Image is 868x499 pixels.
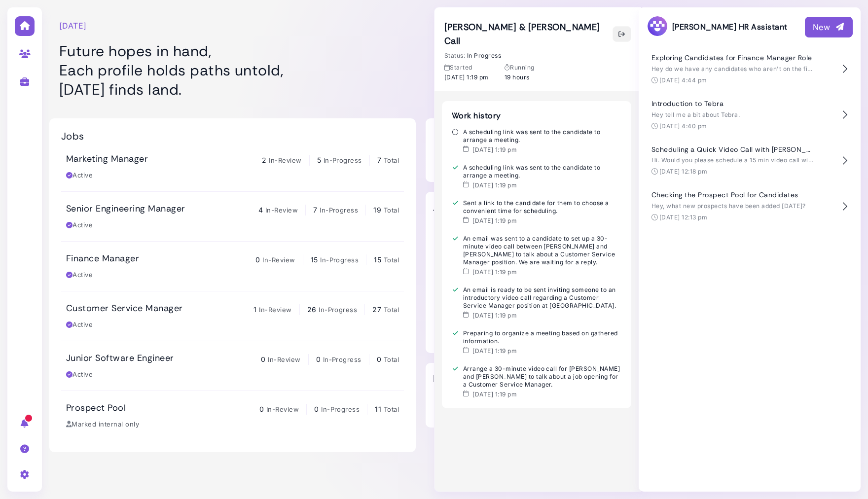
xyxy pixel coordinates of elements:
[66,220,93,230] div: Active
[444,64,489,71] header: Started
[61,192,404,241] a: Senior Engineering Manager 4 In-Review 7 In-Progress 19 Total Active
[384,256,399,264] span: Total
[384,405,399,413] span: Total
[268,356,300,363] span: In-Review
[261,355,265,363] span: 0
[384,206,399,214] span: Total
[444,73,489,81] time: [DATE] 1:19 pm
[813,21,845,33] div: New
[452,286,621,310] div: An email is ready to be sent inviting someone to an introductory video call regarding a Customer ...
[384,306,399,314] span: Total
[61,242,404,291] a: Finance Manager 0 In-Review 15 In-Progress 15 Total Active
[66,253,139,264] h3: Finance Manager
[259,306,291,314] span: In-Review
[321,405,360,413] span: In-Progress
[472,268,517,276] time: [DATE] 1:19 pm
[317,156,321,164] span: 5
[651,202,806,210] span: Hey, what new prospects have been added [DATE]?
[647,92,853,138] button: Introduction to Tebra Hey tell me a bit about Tebra. [DATE] 4:40 pm
[375,405,381,413] span: 11
[324,156,362,164] span: In-Progress
[452,128,621,144] div: A scheduling link was sent to the candidate to arrange a meeting.
[505,64,535,81] div: 19 hours
[444,52,465,59] label: Status:
[255,255,260,264] span: 0
[659,168,707,175] time: [DATE] 12:18 pm
[377,156,381,164] span: 7
[651,145,814,154] h4: Scheduling a Quick Video Call with [PERSON_NAME]
[66,171,93,180] div: Active
[307,305,317,314] span: 26
[262,156,266,164] span: 2
[253,305,256,314] span: 1
[66,270,93,280] div: Active
[472,347,517,355] time: [DATE] 1:19 pm
[651,100,814,108] h4: Introduction to Tebra
[452,329,621,345] div: Preparing to organize a meeting based on gathered information.
[372,305,381,314] span: 27
[66,403,126,414] h3: Prospect Pool
[61,130,84,142] h2: Jobs
[323,356,362,363] span: In-Progress
[472,181,517,189] time: [DATE] 1:19 pm
[373,206,381,214] span: 19
[659,76,707,84] time: [DATE] 4:44 pm
[259,405,264,413] span: 0
[66,353,174,364] h3: Junior Software Engineer
[61,341,404,391] a: Junior Software Engineer 0 In-Review 0 In-Progress 0 Total Active
[452,111,621,120] h2: Work history
[377,355,381,363] span: 0
[313,206,317,214] span: 7
[66,420,139,429] div: Marked internal only
[66,320,93,330] div: Active
[452,164,621,179] div: A scheduling link was sent to the candidate to arrange a meeting.
[651,191,814,199] h4: Checking the Prospect Pool for Candidates
[311,255,318,264] span: 15
[61,391,404,440] a: Prospect Pool 0 In-Review 0 In-Progress 11 Total Marked internal only
[59,41,421,99] h1: Future hopes in hand, Each profile holds paths untold, [DATE] finds land.
[66,370,93,380] div: Active
[66,303,183,314] h3: Customer Service Manager
[314,405,319,413] span: 0
[319,306,357,314] span: In-Progress
[269,156,301,164] span: In-Review
[66,204,185,214] h3: Senior Engineering Manager
[384,156,399,164] span: Total
[384,356,399,363] span: Total
[59,20,87,32] time: [DATE]
[431,131,626,170] a: Connect your calendar Let [PERSON_NAME] know your availability for interviews.
[258,206,263,214] span: 4
[262,256,295,264] span: In-Review
[265,206,298,214] span: In-Review
[472,217,517,225] time: [DATE] 1:19 pm
[452,199,621,215] div: Sent a link to the candidate for them to choose a convenient time for scheduling.
[647,15,787,38] h3: [PERSON_NAME] HR Assistant
[472,391,517,398] time: [DATE] 1:19 pm
[316,355,321,363] span: 0
[472,312,517,320] time: [DATE] 1:19 pm
[647,46,853,92] button: Exploring Candidates for Finance Manager Role Hey do we have any candidates who aren't on the fin...
[659,214,707,221] time: [DATE] 12:13 pm
[659,122,707,130] time: [DATE] 4:40 pm
[61,291,404,341] a: Customer Service Manager 1 In-Review 26 In-Progress 27 Total Active
[374,255,381,264] span: 15
[433,202,506,214] h2: AI Work History
[444,20,613,48] h1: [PERSON_NAME] & [PERSON_NAME] Call
[647,138,853,184] button: Scheduling a Quick Video Call with [PERSON_NAME] Hi. Would you please schedule a 15 min video cal...
[61,142,404,191] a: Marketing Manager 2 In-Review 5 In-Progress 7 Total Active
[320,206,358,214] span: In-Progress
[452,365,621,389] div: Arrange a 30-minute video call for [PERSON_NAME] and [PERSON_NAME] to talk about a job opening fo...
[320,256,359,264] span: In-Progress
[444,52,501,60] div: In Progress
[651,111,740,118] span: Hey tell me a bit about Tebra.
[66,154,148,165] h3: Marketing Manager
[651,54,814,62] h4: Exploring Candidates for Finance Manager Role
[433,373,491,385] h2: Pinned Jobs
[505,64,535,71] header: Running
[805,17,853,37] button: New
[266,405,299,413] span: In-Review
[472,146,517,154] time: [DATE] 1:19 pm
[647,183,853,229] button: Checking the Prospect Pool for Candidates Hey, what new prospects have been added [DATE]? [DATE] ...
[452,235,621,266] div: An email was sent to a candidate to set up a 30-minute video call between [PERSON_NAME] and [PERS...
